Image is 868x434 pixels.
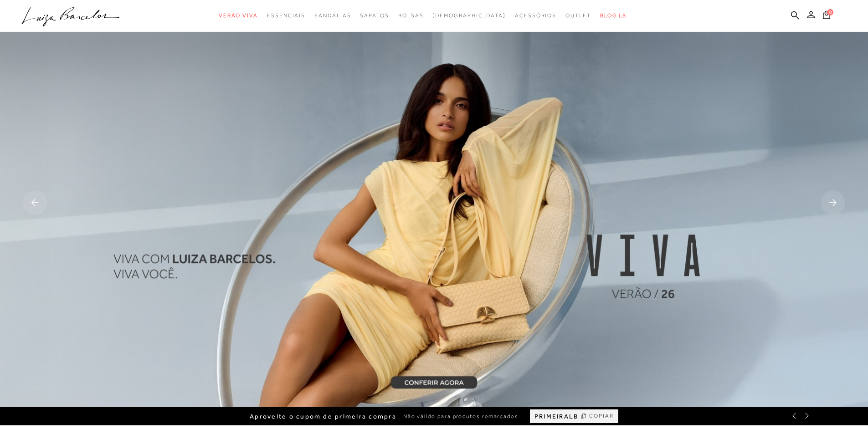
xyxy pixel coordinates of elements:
a: noSubCategoriesText [432,7,506,24]
span: Acessórios [515,12,556,19]
a: categoryNavScreenReaderText [267,7,305,24]
span: BLOG LB [600,12,627,19]
a: categoryNavScreenReaderText [360,7,389,24]
span: PRIMEIRALB [534,413,578,420]
span: Bolsas [398,12,424,19]
a: BLOG LB [600,7,627,24]
span: Sapatos [360,12,389,19]
span: Essenciais [267,12,305,19]
a: categoryNavScreenReaderText [565,7,591,24]
span: [DEMOGRAPHIC_DATA] [432,12,506,19]
span: Verão Viva [219,12,258,19]
span: Aproveite o cupom de primeira compra [250,413,396,420]
span: Não válido para produtos remarcados. [403,413,521,420]
span: Sandálias [314,12,351,19]
a: categoryNavScreenReaderText [219,7,258,24]
button: 0 [820,10,833,22]
a: categoryNavScreenReaderText [515,7,556,24]
a: categoryNavScreenReaderText [314,7,351,24]
span: 0 [827,9,833,15]
a: categoryNavScreenReaderText [398,7,424,24]
span: Outlet [565,12,591,19]
span: COPIAR [589,412,614,420]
